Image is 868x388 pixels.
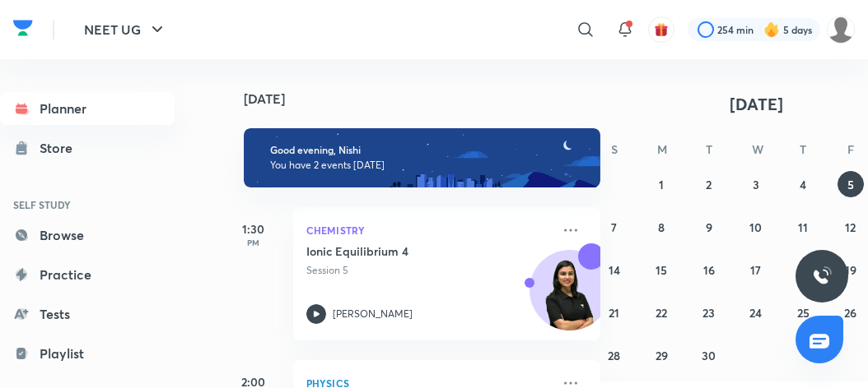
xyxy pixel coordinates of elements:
[797,305,810,321] abbr: September 25, 2025
[306,220,552,240] p: Chemistry
[743,171,769,197] button: September 3, 2025
[730,93,783,115] span: [DATE]
[656,262,667,278] abbr: September 15, 2025
[656,305,667,321] abbr: September 22, 2025
[790,256,816,283] button: September 18, 2025
[656,348,668,363] abbr: September 29, 2025
[648,214,674,240] button: September 8, 2025
[743,299,769,326] button: September 24, 2025
[752,141,763,157] abbr: Wednesday
[648,171,674,197] button: September 1, 2025
[658,219,665,235] abbr: September 8, 2025
[654,22,669,37] img: avatar
[306,243,511,260] h5: Ionic Equilibrium 4
[706,219,712,235] abbr: September 9, 2025
[696,342,722,368] button: September 30, 2025
[609,262,620,278] abbr: September 14, 2025
[611,141,618,157] abbr: Sunday
[749,305,762,321] abbr: September 24, 2025
[790,214,816,240] button: September 11, 2025
[750,262,761,278] abbr: September 17, 2025
[800,141,806,157] abbr: Thursday
[703,262,715,278] abbr: September 16, 2025
[706,141,712,157] abbr: Tuesday
[611,219,617,235] abbr: September 7, 2025
[838,256,864,283] button: September 19, 2025
[790,299,816,326] button: September 25, 2025
[812,266,832,286] img: ttu
[270,144,575,156] h6: Good evening, Nishi
[601,256,628,283] button: September 14, 2025
[648,256,674,283] button: September 15, 2025
[749,219,762,235] abbr: September 10, 2025
[601,299,628,326] button: September 21, 2025
[797,262,809,278] abbr: September 18, 2025
[13,16,33,40] img: Company Logo
[838,214,864,240] button: September 12, 2025
[609,305,619,321] abbr: September 21, 2025
[743,214,769,240] button: September 10, 2025
[221,238,287,247] p: PM
[696,256,722,283] button: September 16, 2025
[696,171,722,197] button: September 2, 2025
[221,220,287,238] h5: 1:30
[696,299,722,326] button: September 23, 2025
[657,141,667,157] abbr: Monday
[702,348,716,363] abbr: September 30, 2025
[827,16,855,44] img: Nishi raghuwanshi
[306,263,552,278] p: Session 5
[706,177,712,192] abbr: September 2, 2025
[844,305,856,321] abbr: September 26, 2025
[847,141,854,157] abbr: Friday
[74,13,177,46] button: NEET UG
[13,16,33,44] a: Company Logo
[696,214,722,240] button: September 9, 2025
[608,348,620,363] abbr: September 28, 2025
[333,307,413,321] p: [PERSON_NAME]
[648,16,674,43] button: avatar
[530,259,609,338] img: Avatar
[753,177,759,192] abbr: September 3, 2025
[838,171,864,197] button: September 5, 2025
[659,177,664,192] abbr: September 1, 2025
[763,21,780,38] img: streak
[601,342,628,368] button: September 28, 2025
[845,262,856,278] abbr: September 19, 2025
[702,305,715,321] abbr: September 23, 2025
[845,219,856,235] abbr: September 12, 2025
[743,256,769,283] button: September 17, 2025
[601,214,628,240] button: September 7, 2025
[847,177,854,192] abbr: September 5, 2025
[838,299,864,326] button: September 26, 2025
[798,219,808,235] abbr: September 11, 2025
[648,299,674,326] button: September 22, 2025
[244,92,618,105] h4: [DATE]
[244,128,601,187] img: evening
[40,138,82,158] div: Store
[800,177,806,192] abbr: September 4, 2025
[270,159,575,172] p: You have 2 events [DATE]
[790,171,816,197] button: September 4, 2025
[648,342,674,368] button: September 29, 2025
